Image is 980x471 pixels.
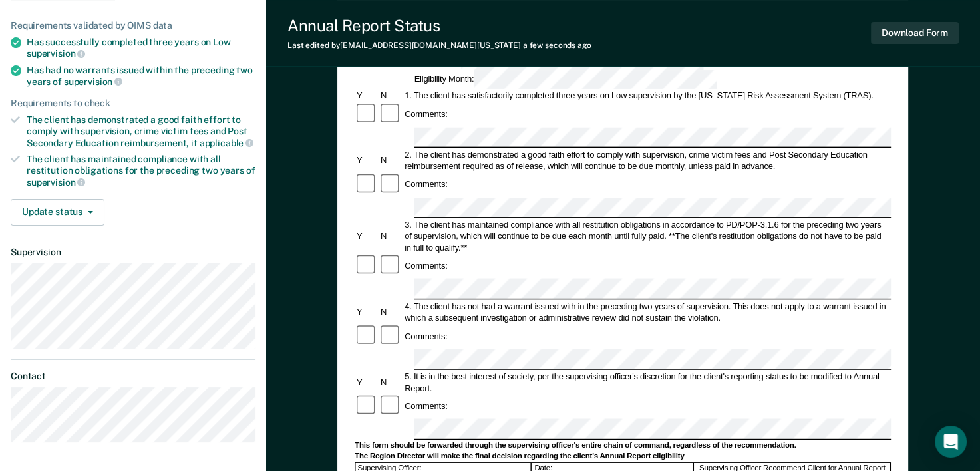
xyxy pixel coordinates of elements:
[871,22,959,44] button: Download Form
[403,108,450,120] div: Comments:
[403,400,450,412] div: Comments:
[27,177,85,188] span: supervision
[379,230,403,241] div: N
[11,247,255,258] dt: Supervision
[403,300,892,323] div: 4. The client has not had a warrant issued with in the preceding two years of supervision. This d...
[355,440,891,450] div: This form should be forwarded through the supervising officer's entire chain of command, regardle...
[379,376,403,387] div: N
[11,199,104,226] button: Update status
[379,154,403,166] div: N
[403,179,450,190] div: Comments:
[355,451,891,461] div: The Region Director will make the final decision regarding the client's Annual Report eligibility
[27,65,255,87] div: Has had no warrants issued within the preceding two years of
[27,48,85,59] span: supervision
[403,371,892,394] div: 5. It is in the best interest of society, per the supervising officer's discretion for the client...
[403,219,892,253] div: 3. The client has maintained compliance with all restitution obligations in accordance to PD/POP-...
[11,371,255,382] dt: Contact
[287,16,591,35] div: Annual Report Status
[64,77,122,87] span: supervision
[287,41,591,50] div: Last edited by [EMAIL_ADDRESS][DOMAIN_NAME][US_STATE]
[11,98,255,109] div: Requirements to check
[379,306,403,317] div: N
[355,230,379,241] div: Y
[523,41,591,50] span: a few seconds ago
[403,260,450,271] div: Comments:
[379,90,403,102] div: N
[355,306,379,317] div: Y
[355,154,379,166] div: Y
[27,154,255,188] div: The client has maintained compliance with all restitution obligations for the preceding two years of
[412,70,719,89] div: Eligibility Month:
[355,90,379,102] div: Y
[935,426,967,458] div: Open Intercom Messenger
[403,90,892,102] div: 1. The client has satisfactorily completed three years on Low supervision by the [US_STATE] Risk ...
[403,149,892,172] div: 2. The client has demonstrated a good faith effort to comply with supervision, crime victim fees ...
[200,138,253,148] span: applicable
[11,20,255,31] div: Requirements validated by OIMS data
[355,376,379,387] div: Y
[403,331,450,342] div: Comments:
[27,37,255,59] div: Has successfully completed three years on Low
[27,114,255,148] div: The client has demonstrated a good faith effort to comply with supervision, crime victim fees and...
